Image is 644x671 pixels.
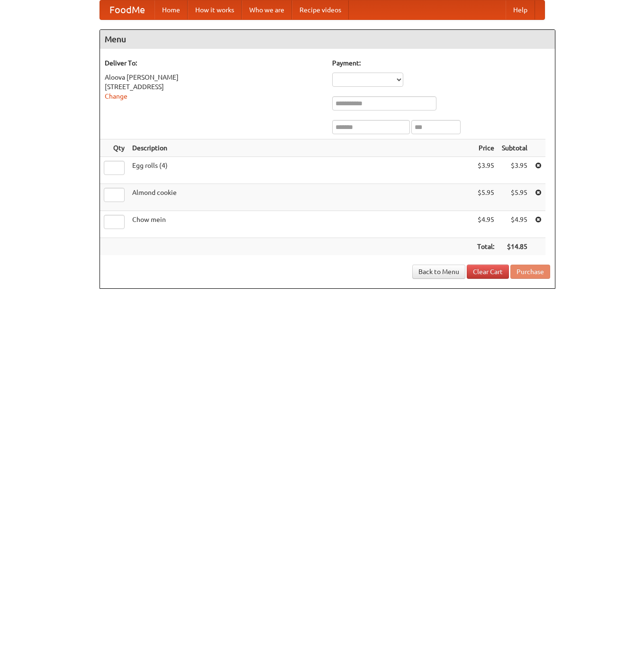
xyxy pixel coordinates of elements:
[292,0,349,19] a: Recipe videos
[473,139,498,157] th: Price
[105,92,127,100] a: Change
[128,139,473,157] th: Description
[154,0,188,19] a: Home
[105,73,323,82] div: Aloova [PERSON_NAME]
[498,139,531,157] th: Subtotal
[498,184,531,211] td: $5.95
[100,30,555,49] h4: Menu
[473,211,498,238] td: $4.95
[498,157,531,184] td: $3.95
[332,58,550,68] h5: Payment:
[100,139,128,157] th: Qty
[473,184,498,211] td: $5.95
[128,157,473,184] td: Egg rolls (4)
[412,265,465,279] a: Back to Menu
[498,238,531,256] th: $14.85
[188,0,242,19] a: How it works
[100,0,154,19] a: FoodMe
[467,265,509,279] a: Clear Cart
[473,157,498,184] td: $3.95
[498,211,531,238] td: $4.95
[128,184,473,211] td: Almond cookie
[510,265,550,279] button: Purchase
[105,58,323,68] h5: Deliver To:
[506,0,535,19] a: Help
[128,211,473,238] td: Chow mein
[105,82,323,92] div: [STREET_ADDRESS]
[242,0,292,19] a: Who we are
[473,238,498,256] th: Total:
